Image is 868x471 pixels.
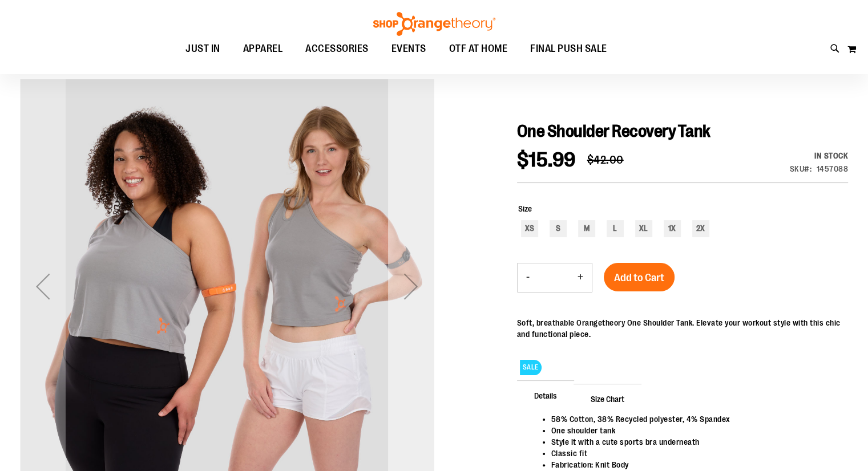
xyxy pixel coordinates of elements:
li: Classic fit [551,448,837,459]
span: EVENTS [391,36,426,62]
span: $15.99 [517,148,576,172]
span: Details [517,380,574,410]
strong: SKU [790,164,812,173]
div: Availability [790,150,849,161]
div: 1457088 [817,163,849,174]
div: XL [635,220,652,237]
button: Add to Cart [604,263,675,291]
div: XS [521,220,538,237]
span: APPAREL [243,36,283,62]
a: APPAREL [232,36,294,62]
li: One shoulder tank [551,425,837,436]
span: SALE [520,360,542,375]
li: Style it with a cute sports bra underneath [551,436,837,448]
div: L [607,220,624,237]
a: ACCESSORIES [294,36,380,62]
span: JUST IN [185,36,220,62]
span: One Shoulder Recovery Tank [517,121,710,141]
span: FINAL PUSH SALE [530,36,607,62]
a: OTF AT HOME [438,36,519,62]
span: Size Chart [574,384,641,413]
span: $42.00 [587,153,624,167]
div: 1X [664,220,681,237]
div: In stock [790,150,849,161]
div: 2X [692,220,709,237]
span: Size [518,204,532,213]
span: OTF AT HOME [449,36,508,62]
div: S [550,220,567,237]
span: ACCESSORIES [305,36,369,62]
input: Product quantity [538,264,569,291]
button: Decrease product quantity [518,263,538,292]
li: 58% Cotton, 38% Recycled polyester, 4% Spandex [551,413,837,425]
div: M [578,220,595,237]
a: FINAL PUSH SALE [519,36,619,62]
span: Add to Cart [614,271,664,284]
button: Increase product quantity [569,263,592,292]
div: Soft, breathable Orangetheory One Shoulder Tank. Elevate your workout style with this chic and fu... [517,317,848,340]
a: JUST IN [174,36,232,62]
li: Fabrication: Knit Body [551,459,837,470]
img: Shop Orangetheory [372,12,497,36]
a: EVENTS [380,36,438,62]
